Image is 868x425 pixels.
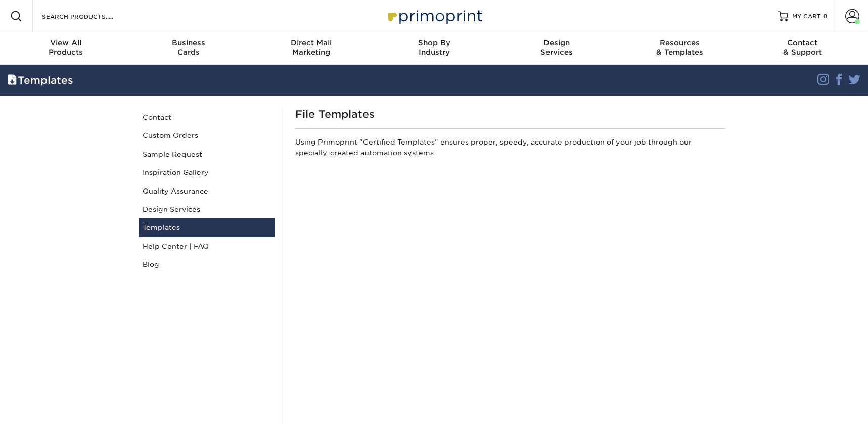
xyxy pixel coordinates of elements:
[139,182,275,200] a: Quality Assurance
[373,38,495,48] span: Shop By
[5,38,127,57] div: Products
[250,38,373,48] span: Direct Mail
[792,12,821,21] span: MY CART
[139,237,275,255] a: Help Center | FAQ
[741,38,864,57] div: & Support
[618,32,741,65] a: Resources& Templates
[823,13,828,20] span: 0
[139,108,275,126] a: Contact
[618,38,741,48] span: Resources
[250,38,373,57] div: Marketing
[127,38,250,57] div: Cards
[250,32,373,65] a: Direct MailMarketing
[495,38,618,48] span: Design
[139,163,275,181] a: Inspiration Gallery
[139,200,275,218] a: Design Services
[139,218,275,237] a: Templates
[741,32,864,65] a: Contact& Support
[618,38,741,57] div: & Templates
[295,108,725,120] h1: File Templates
[127,38,250,48] span: Business
[5,38,127,48] span: View All
[5,32,127,65] a: View AllProducts
[139,255,275,273] a: Blog
[41,10,140,22] input: SEARCH PRODUCTS.....
[495,32,618,65] a: DesignServices
[127,32,250,65] a: BusinessCards
[384,5,485,27] img: Primoprint
[139,145,275,163] a: Sample Request
[495,38,618,57] div: Services
[741,38,864,48] span: Contact
[373,38,495,57] div: Industry
[295,137,725,162] p: Using Primoprint "Certified Templates" ensures proper, speedy, accurate production of your job th...
[373,32,495,65] a: Shop ByIndustry
[139,126,275,145] a: Custom Orders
